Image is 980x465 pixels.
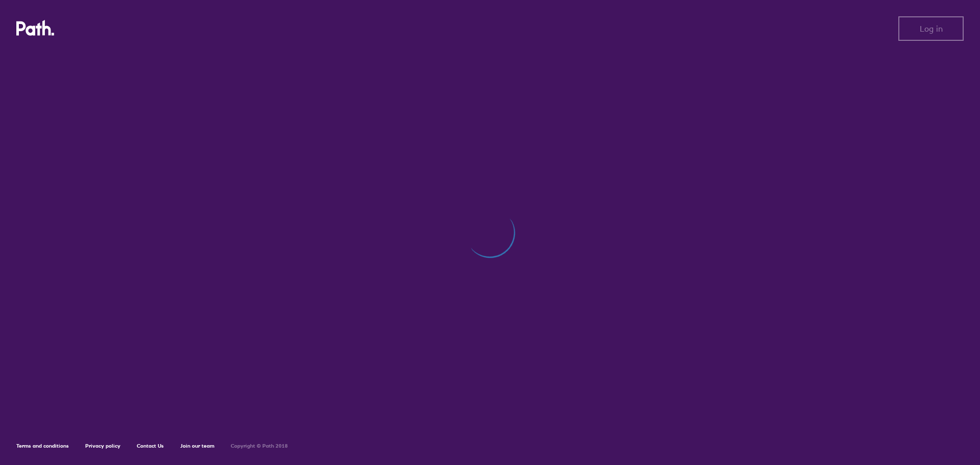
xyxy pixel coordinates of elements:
[85,443,120,449] a: Privacy policy
[137,443,164,449] a: Contact Us
[898,16,964,41] button: Log in
[16,443,69,449] a: Terms and conditions
[920,24,943,33] span: Log in
[180,443,214,449] a: Join our team
[231,443,288,449] h6: Copyright © Path 2018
